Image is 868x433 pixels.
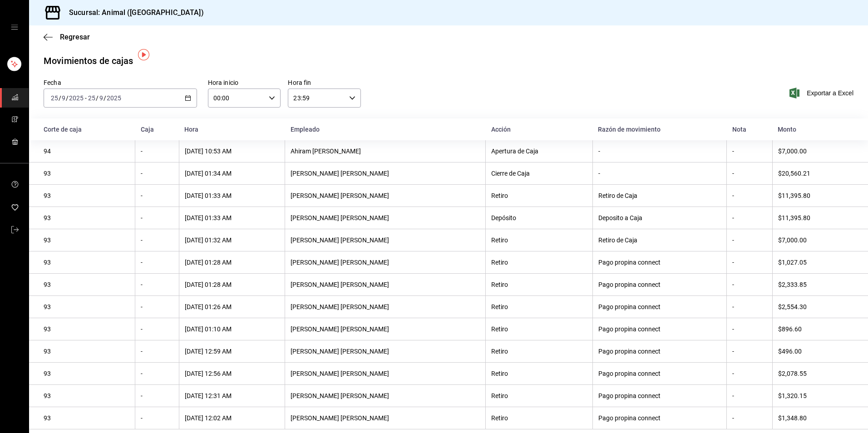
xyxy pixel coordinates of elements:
[185,236,280,244] div: [DATE] 01:32 AM
[778,370,853,377] div: $2,078.55
[44,281,129,288] div: 93
[732,214,766,221] div: -
[44,126,130,133] div: Corte de caja
[185,414,280,422] div: [DATE] 12:02 AM
[291,236,480,244] div: [PERSON_NAME] [PERSON_NAME]
[732,259,766,266] div: -
[291,148,480,155] div: Ahiram [PERSON_NAME]
[491,170,587,177] div: Cierre de Caja
[291,370,480,377] div: [PERSON_NAME] [PERSON_NAME]
[291,392,480,399] div: [PERSON_NAME] [PERSON_NAME]
[141,414,173,422] div: -
[778,148,853,155] div: $7,000.00
[291,192,480,199] div: [PERSON_NAME] [PERSON_NAME]
[598,303,721,310] div: Pago propina connect
[491,236,587,244] div: Retiro
[732,348,766,355] div: -
[491,392,587,399] div: Retiro
[185,170,280,177] div: [DATE] 01:34 AM
[291,414,480,422] div: [PERSON_NAME] [PERSON_NAME]
[291,170,480,177] div: [PERSON_NAME] [PERSON_NAME]
[141,148,173,155] div: -
[44,54,133,68] div: Movimientos de cajas
[44,325,129,333] div: 93
[185,259,280,266] div: [DATE] 01:28 AM
[598,259,721,266] div: Pago propina connect
[732,126,767,133] div: Nota
[491,281,587,288] div: Retiro
[491,370,587,377] div: Retiro
[598,214,721,221] div: Deposito a Caja
[185,214,280,221] div: [DATE] 01:33 AM
[44,214,129,221] div: 93
[732,281,766,288] div: -
[104,94,106,102] span: /
[598,192,721,199] div: Retiro de Caja
[141,325,173,333] div: -
[598,414,721,422] div: Pago propina connect
[44,370,129,377] div: 93
[141,236,173,244] div: -
[185,325,280,333] div: [DATE] 01:10 AM
[50,94,59,102] input: --
[141,214,173,221] div: -
[491,348,587,355] div: Retiro
[44,348,129,355] div: 93
[44,259,129,266] div: 93
[598,170,721,177] div: -
[61,94,66,102] input: --
[491,259,587,266] div: Retiro
[291,325,480,333] div: [PERSON_NAME] [PERSON_NAME]
[291,303,480,310] div: [PERSON_NAME] [PERSON_NAME]
[598,348,721,355] div: Pago propina connect
[141,126,174,133] div: Caja
[185,348,280,355] div: [DATE] 12:59 AM
[791,88,853,98] button: Exportar a Excel
[44,303,129,310] div: 93
[44,414,129,422] div: 93
[44,33,90,41] button: Regresar
[778,126,853,133] div: Monto
[44,392,129,399] div: 93
[60,33,90,41] span: Regresar
[491,303,587,310] div: Retiro
[778,348,853,355] div: $496.00
[732,414,766,422] div: -
[44,148,129,155] div: 94
[598,370,721,377] div: Pago propina connect
[141,259,173,266] div: -
[291,348,480,355] div: [PERSON_NAME] [PERSON_NAME]
[598,392,721,399] div: Pago propina connect
[141,392,173,399] div: -
[491,126,587,133] div: Acción
[732,303,766,310] div: -
[732,148,766,155] div: -
[732,370,766,377] div: -
[778,414,853,422] div: $1,348.80
[185,392,280,399] div: [DATE] 12:31 AM
[288,79,361,86] label: Hora fin
[291,281,480,288] div: [PERSON_NAME] [PERSON_NAME]
[185,303,280,310] div: [DATE] 01:26 AM
[291,214,480,221] div: [PERSON_NAME] [PERSON_NAME]
[44,170,129,177] div: 93
[598,148,721,155] div: -
[59,94,61,102] span: /
[69,94,84,102] input: ----
[778,170,853,177] div: $20,560.21
[138,49,149,60] img: Tooltip marker
[732,236,766,244] div: -
[185,370,280,377] div: [DATE] 12:56 AM
[732,192,766,199] div: -
[141,281,173,288] div: -
[85,94,87,102] span: -
[491,214,587,221] div: Depósito
[62,7,204,18] h3: Sucursal: Animal ([GEOGRAPHIC_DATA])
[778,303,853,310] div: $2,554.30
[491,325,587,333] div: Retiro
[141,370,173,377] div: -
[184,126,280,133] div: Hora
[185,281,280,288] div: [DATE] 01:28 AM
[66,94,69,102] span: /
